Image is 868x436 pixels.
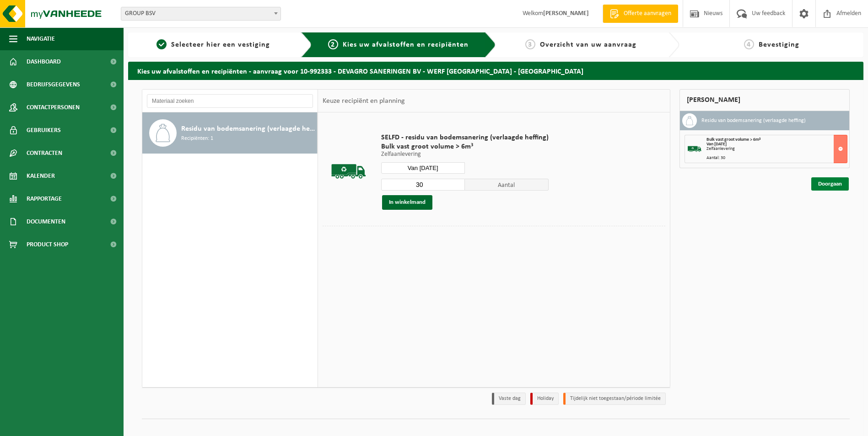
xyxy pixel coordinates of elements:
span: Bulk vast groot volume > 6m³ [706,137,760,142]
strong: Van [DATE] [706,142,727,147]
li: Holiday [530,393,559,405]
span: Rapportage [27,187,62,210]
span: GROUP BSV [121,7,280,20]
h3: Residu van bodemsanering (verlaagde heffing) [701,113,806,128]
button: In winkelmand [382,195,432,210]
div: [PERSON_NAME] [679,89,850,111]
li: Vaste dag [492,393,526,405]
a: Offerte aanvragen [603,5,678,23]
span: 2 [328,39,338,49]
button: Residu van bodemsanering (verlaagde heffing) Recipiënten: 1 [142,112,318,154]
div: Keuze recipiënt en planning [318,90,410,112]
span: Contracten [27,142,62,165]
span: 3 [525,39,535,49]
span: Residu van bodemsanering (verlaagde heffing) [181,123,315,134]
span: Recipiënten: 1 [181,134,213,143]
span: Dashboard [27,50,61,73]
input: Materiaal zoeken [147,94,313,108]
span: Bedrijfsgegevens [27,73,80,96]
span: Contactpersonen [27,96,80,119]
span: Gebruikers [27,119,61,142]
input: Selecteer datum [381,162,465,174]
span: Bulk vast groot volume > 6m³ [381,142,549,151]
div: Aantal: 30 [706,156,847,160]
span: SELFD - residu van bodemsanering (verlaagde heffing) [381,133,549,142]
span: Overzicht van uw aanvraag [540,41,636,48]
span: Navigatie [27,27,55,50]
a: Doorgaan [811,177,849,191]
h2: Kies uw afvalstoffen en recipiënten - aanvraag voor 10-992333 - DEVAGRO SANERINGEN BV - WERF [GEO... [128,62,863,80]
span: Bevestiging [759,41,799,48]
span: 1 [156,39,167,49]
span: Product Shop [27,233,68,256]
span: Selecteer hier een vestiging [171,41,270,48]
a: 1Selecteer hier een vestiging [133,39,294,50]
span: 4 [744,39,754,49]
span: Kalender [27,165,55,187]
div: Zelfaanlevering [706,147,847,151]
strong: [PERSON_NAME] [543,10,589,17]
span: GROUP BSV [121,7,281,21]
li: Tijdelijk niet toegestaan/période limitée [563,393,666,405]
span: Offerte aanvragen [621,9,674,18]
span: Aantal [465,179,549,191]
span: Kies uw afvalstoffen en recipiënten [343,41,469,48]
span: Documenten [27,210,65,233]
p: Zelfaanlevering [381,151,549,158]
